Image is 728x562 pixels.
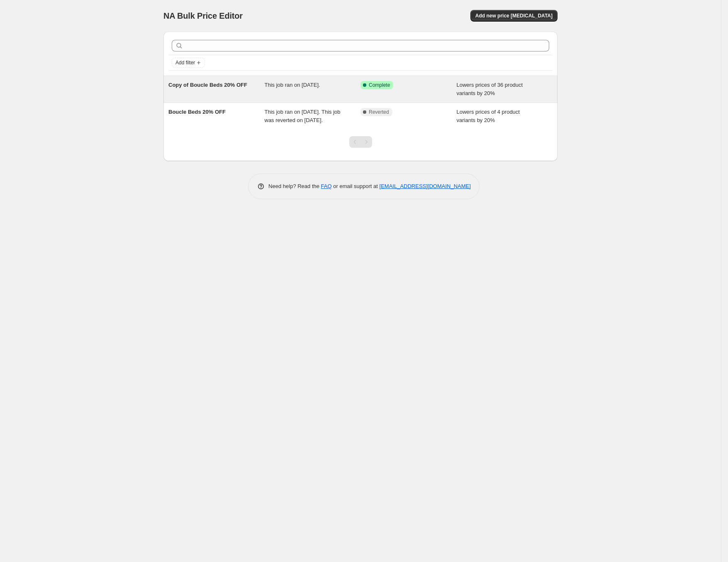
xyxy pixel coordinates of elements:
span: Complete [369,82,390,88]
span: Copy of Boucle Beds 20% OFF [168,82,247,88]
span: Boucle Beds 20% OFF [168,109,226,115]
span: This job ran on [DATE]. This job was reverted on [DATE]. [265,109,341,123]
span: NA Bulk Price Editor [163,11,243,20]
nav: Pagination [349,136,372,148]
span: or email support at [332,183,380,189]
span: This job ran on [DATE]. [265,82,320,88]
span: Need help? Read the [268,183,321,189]
button: Add filter [172,58,205,68]
a: FAQ [321,183,332,189]
span: Lowers prices of 4 product variants by 20% [457,109,520,123]
button: Add new price [MEDICAL_DATA] [470,10,558,22]
a: [EMAIL_ADDRESS][DOMAIN_NAME] [380,183,471,189]
span: Reverted [369,109,389,115]
span: Add filter [175,59,195,66]
span: Add new price [MEDICAL_DATA] [475,12,553,19]
span: Lowers prices of 36 product variants by 20% [457,82,523,96]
